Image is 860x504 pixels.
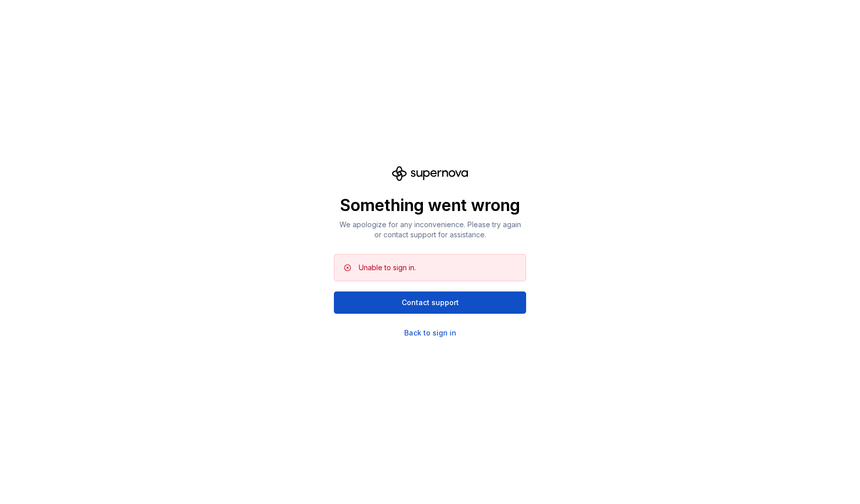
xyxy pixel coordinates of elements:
[359,263,416,273] div: Unable to sign in.
[402,298,459,308] span: Contact support
[334,291,526,314] button: Contact support
[404,328,456,338] a: Back to sign in
[334,220,526,240] p: We apologize for any inconvenience. Please try again or contact support for assistance.
[334,195,526,216] p: Something went wrong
